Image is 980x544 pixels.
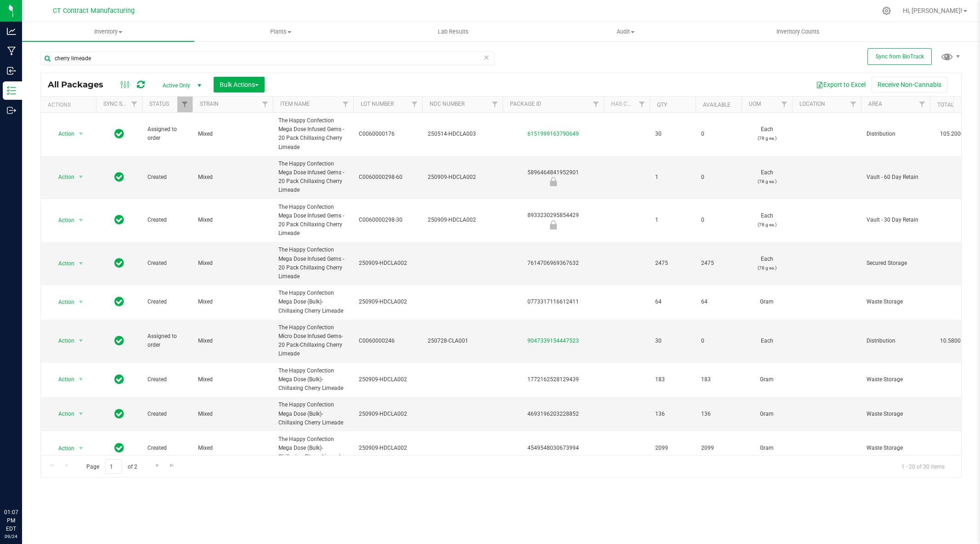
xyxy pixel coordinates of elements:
[604,97,650,113] th: Has COA
[278,435,348,462] span: The Happy Confection Mega Dose (Bulk)- Chillaxing Cherry Limeade
[48,102,92,108] div: Actions
[747,220,787,229] p: (78 g ea.)
[280,101,310,107] a: Item Name
[881,6,892,15] div: Manage settings
[114,257,124,269] span: In Sync
[48,80,113,90] span: All Packages
[4,533,18,540] p: 09/24
[867,444,924,452] span: Waste Storage
[747,125,787,143] span: Each
[198,130,267,138] span: Mixed
[151,459,164,472] a: Go to the next page
[105,459,122,474] input: 1
[198,216,267,224] span: Mixed
[810,77,872,92] button: Export to Excel
[278,246,348,281] span: The Happy Confection Mega Dose Infused Gems - 20 Pack Chillaxing Cherry Limeade
[359,298,417,306] span: 250909-HDCLA002
[200,101,219,107] a: Strain
[501,168,605,186] div: 5896464841952901
[935,334,965,348] span: 10.5800
[75,373,87,386] span: select
[359,410,417,418] span: 250909-HDCLA002
[198,375,267,384] span: Mixed
[75,171,87,183] span: select
[361,101,394,107] a: Lot Number
[7,46,16,56] inline-svg: Manufacturing
[147,216,187,224] span: Created
[501,177,605,186] div: Newly Received
[75,214,87,227] span: select
[4,508,18,533] p: 01:07 PM EDT
[747,444,787,452] span: Gram
[359,259,417,268] span: 250909-HDCLA002
[278,289,348,315] span: The Happy Confection Mega Dose (Bulk)- Chillaxing Cherry Limeade
[50,373,75,386] span: Action
[114,213,124,226] span: In Sync
[634,97,650,112] a: Filter
[701,216,736,224] span: 0
[114,441,124,454] span: In Sync
[114,295,124,308] span: In Sync
[867,337,924,345] span: Distribution
[7,27,16,36] inline-svg: Analytics
[338,97,353,112] a: Filter
[7,106,16,115] inline-svg: Outbound
[50,257,75,270] span: Action
[75,407,87,420] span: select
[50,407,75,420] span: Action
[198,173,267,182] span: Mixed
[79,459,145,474] span: Page of 2
[22,22,194,41] a: Inventory
[50,296,75,309] span: Action
[359,173,417,182] span: C0060000298-60
[903,7,963,14] span: Hi, [PERSON_NAME]!
[7,66,16,75] inline-svg: Inbound
[75,442,87,455] span: select
[278,366,348,393] span: The Happy Confection Mega Dose (Bulk)- Chillaxing Cherry Limeade
[114,373,124,386] span: In Sync
[147,173,187,182] span: Created
[127,97,142,112] a: Filter
[657,102,667,108] a: Qty
[50,171,75,183] span: Action
[114,127,124,140] span: In Sync
[655,130,690,138] span: 30
[359,216,417,224] span: C0060000298-30
[747,337,787,345] span: Each
[75,127,87,140] span: select
[764,28,832,36] span: Inventory Counts
[359,375,417,384] span: 250909-HDCLA002
[846,97,861,112] a: Filter
[483,52,490,63] span: Clear
[258,97,273,112] a: Filter
[195,28,366,36] span: Plants
[937,102,970,108] a: Total THC%
[359,337,417,345] span: C0060000246
[799,101,825,107] a: Location
[147,444,187,452] span: Created
[22,28,194,36] span: Inventory
[501,220,605,229] div: Newly Received
[701,375,736,384] span: 183
[50,334,75,347] span: Action
[147,332,187,349] span: Assigned to order
[428,130,497,138] span: 250514-HDCLA003
[655,173,690,182] span: 1
[198,444,267,452] span: Mixed
[701,337,736,345] span: 0
[198,259,267,268] span: Mixed
[53,7,135,15] span: CT Contract Manufacturing
[527,131,579,137] a: 6151999163790649
[701,298,736,306] span: 64
[50,127,75,140] span: Action
[747,255,787,272] span: Each
[147,125,187,143] span: Assigned to order
[214,77,265,92] button: Bulk Actions
[501,375,605,384] div: 1772162528129439
[747,168,787,186] span: Each
[655,375,690,384] span: 183
[194,22,367,41] a: Plants
[527,338,579,344] a: 9047339154447523
[655,216,690,224] span: 1
[712,22,884,41] a: Inventory Counts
